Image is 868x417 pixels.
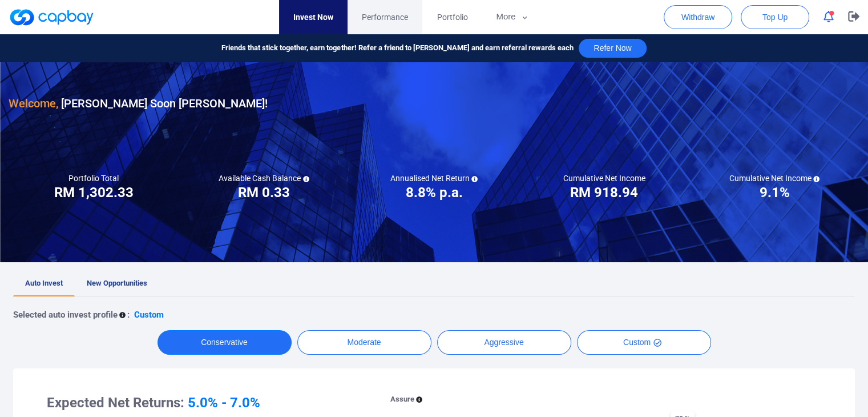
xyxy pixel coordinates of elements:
span: New Opportunities [87,279,147,287]
h5: Available Cash Balance [219,173,309,183]
button: Custom [577,330,711,355]
h3: Expected Net Returns: [47,394,360,412]
h5: Cumulative Net Income [729,173,819,183]
h3: [PERSON_NAME] Soon [PERSON_NAME] ! [9,94,268,113]
span: Auto Invest [25,279,63,287]
button: Refer Now [579,39,646,58]
h3: RM 1,302.33 [54,183,134,202]
p: Custom [134,308,164,322]
p: : [127,308,130,322]
button: Moderate [297,330,431,355]
button: Withdraw [664,5,732,29]
h3: 9.1% [759,183,789,202]
p: Selected auto invest profile [13,308,118,322]
p: Assure [390,394,414,406]
button: Top Up [741,5,809,29]
button: Aggressive [437,330,571,355]
span: Performance [362,11,408,23]
h5: Annualised Net Return [390,173,478,183]
span: Friends that stick together, earn together! Refer a friend to [PERSON_NAME] and earn referral rew... [221,42,573,54]
span: Top Up [762,11,788,23]
h3: 8.8% p.a. [405,183,462,202]
h5: Portfolio Total [68,173,119,183]
span: Welcome, [9,97,58,110]
button: Conservative [158,330,292,355]
span: Portfolio [437,11,467,23]
h3: RM 0.33 [238,183,290,202]
span: 5.0% - 7.0% [188,395,260,411]
h3: RM 918.94 [570,183,638,202]
h5: Cumulative Net Income [563,173,645,183]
